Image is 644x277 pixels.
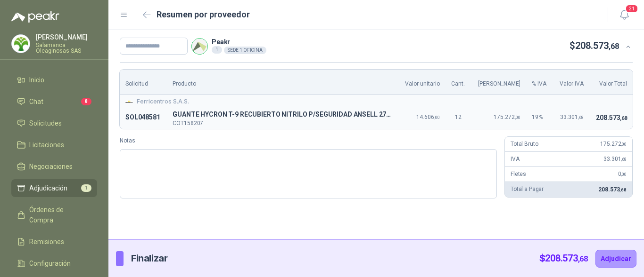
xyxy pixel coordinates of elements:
[553,70,589,95] th: Valor IVA
[11,71,97,89] a: Inicio
[600,141,627,147] span: 175.272
[621,142,627,147] span: ,00
[511,185,544,194] p: Total a Pagar
[173,109,392,120] p: G
[603,156,627,162] span: 33.301
[36,42,97,54] p: Salamanca Oleaginosas SAS
[167,70,398,95] th: Producto
[29,96,43,107] span: Chat
[11,254,97,272] a: Configuración
[596,114,627,121] span: 208.573
[173,109,392,120] span: GUANTE HYCRON T-9 RECUBIERTO NITRILO P/SEGURIDAD ANSELL 27-805
[29,258,71,269] span: Configuración
[11,11,59,23] img: Logo peakr
[618,171,627,177] span: 0
[598,186,627,193] span: 208.573
[11,114,97,132] a: Solicitudes
[120,70,167,95] th: Solicitud
[11,201,97,229] a: Órdenes de Compra
[560,114,584,120] span: 33.301
[12,35,30,53] img: Company Logo
[192,39,207,54] img: Company Logo
[212,39,266,45] p: Peakr
[11,136,97,154] a: Licitaciones
[398,70,446,95] th: Valor unitario
[29,183,67,193] span: Adjudicación
[212,46,222,54] div: 1
[511,170,526,179] p: Fletes
[29,205,88,225] span: Órdenes de Compra
[545,253,588,264] span: 208.573
[29,161,73,172] span: Negociaciones
[511,140,538,149] p: Total Bruto
[29,140,64,150] span: Licitaciones
[173,120,392,126] p: COT158207
[125,97,627,106] div: Ferricentros S.A.S.
[620,115,627,121] span: ,68
[81,98,91,105] span: 8
[511,155,520,164] p: IVA
[625,4,638,13] span: 21
[125,98,133,105] img: Company Logo
[471,70,526,95] th: [PERSON_NAME]
[446,70,471,95] th: Cant.
[578,254,588,263] span: ,68
[621,172,627,177] span: ,00
[11,93,97,111] a: Chat8
[526,106,553,129] td: 19 %
[619,187,627,192] span: ,68
[595,250,636,268] button: Adjudicar
[120,136,497,145] label: Notas
[29,118,62,128] span: Solicitudes
[526,70,553,95] th: % IVA
[131,251,167,266] p: Finalizar
[81,184,91,192] span: 1
[36,34,97,40] p: [PERSON_NAME]
[157,8,250,21] h2: Resumen por proveedor
[578,115,584,120] span: ,68
[446,106,471,129] td: 12
[621,157,627,162] span: ,68
[589,70,633,95] th: Valor Total
[539,251,588,266] p: $
[11,158,97,175] a: Negociaciones
[494,114,520,120] span: 175.272
[616,7,633,24] button: 21
[515,115,520,120] span: ,00
[416,114,440,120] span: 14.606
[434,115,440,120] span: ,00
[11,179,97,197] a: Adjudicación1
[29,237,64,247] span: Remisiones
[11,233,97,251] a: Remisiones
[570,39,619,53] p: $
[29,75,44,85] span: Inicio
[125,112,161,123] p: SOL048581
[609,42,619,51] span: ,68
[224,47,266,54] div: SEDE 1 OFICINA
[575,40,619,51] span: 208.573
